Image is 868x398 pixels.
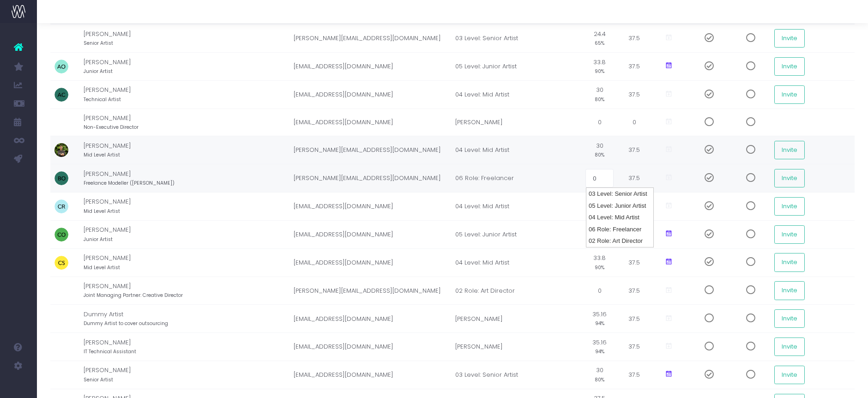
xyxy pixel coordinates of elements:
[54,284,68,298] img: profile_images
[451,24,581,52] td: 03 Level: Senior Artist
[289,333,451,361] td: [EMAIL_ADDRESS][DOMAIN_NAME]
[289,164,451,193] td: [PERSON_NAME][EMAIL_ADDRESS][DOMAIN_NAME]
[84,122,139,131] small: Non-Executive Director
[289,248,451,277] td: [EMAIL_ADDRESS][DOMAIN_NAME]
[581,333,618,361] td: 35.16
[618,248,651,277] td: 37.5
[774,338,805,356] button: Invite
[451,80,581,109] td: 04 Level: Mid Artist
[586,223,654,235] div: 06 Role: Freelancer
[84,136,289,164] td: [PERSON_NAME]
[451,248,581,277] td: 04 Level: Mid Artist
[84,109,289,136] td: [PERSON_NAME]
[289,80,451,109] td: [EMAIL_ADDRESS][DOMAIN_NAME]
[84,80,289,109] td: [PERSON_NAME]
[84,95,121,103] small: Technical Artist
[618,361,651,389] td: 37.5
[451,109,581,136] td: [PERSON_NAME]
[54,31,68,45] img: profile_images
[581,24,618,52] td: 24.4
[289,361,451,389] td: [EMAIL_ADDRESS][DOMAIN_NAME]
[595,319,604,327] small: 94%
[84,263,120,271] small: Mid Level Artist
[54,312,68,326] img: profile_images
[84,150,120,158] small: Mid Level Artist
[84,53,289,81] td: [PERSON_NAME]
[595,347,604,355] small: 94%
[774,29,805,48] button: Invite
[774,309,805,328] button: Invite
[451,53,581,81] td: 05 Level: Junior Artist
[289,109,451,136] td: [EMAIL_ADDRESS][DOMAIN_NAME]
[84,193,289,221] td: [PERSON_NAME]
[774,225,805,244] button: Invite
[774,366,805,384] button: Invite
[84,347,136,355] small: IT Technical Assistant
[586,200,654,212] div: 05 Level: Junior Artist
[54,256,68,270] img: profile_images
[289,277,451,305] td: [PERSON_NAME][EMAIL_ADDRESS][DOMAIN_NAME]
[84,277,289,305] td: [PERSON_NAME]
[618,53,651,81] td: 37.5
[451,277,581,305] td: 02 Role: Art Director
[774,85,805,104] button: Invite
[451,136,581,164] td: 04 Level: Mid Artist
[54,340,68,354] img: profile_images
[581,305,618,333] td: 35.16
[84,333,289,361] td: [PERSON_NAME]
[581,220,618,248] td: 33.8
[774,169,805,187] button: Invite
[289,193,451,221] td: [EMAIL_ADDRESS][DOMAIN_NAME]
[84,290,183,299] small: Joint Managing Partner: Creative Director
[586,188,654,200] div: 03 Level: Senior Artist
[54,171,68,185] img: profile_images
[581,193,618,221] td: 33.8
[618,80,651,109] td: 37.5
[774,253,805,271] button: Invite
[581,277,618,305] td: 0
[84,235,113,243] small: Junior Artist
[84,220,289,248] td: [PERSON_NAME]
[774,141,805,159] button: Invite
[595,375,604,383] small: 80%
[451,361,581,389] td: 03 Level: Senior Artist
[84,305,289,333] td: Dummy Artist
[618,136,651,164] td: 37.5
[451,164,581,193] td: 06 Role: Freelancer
[595,150,604,158] small: 80%
[618,277,651,305] td: 37.5
[54,60,68,73] img: profile_images
[774,197,805,216] button: Invite
[618,164,651,193] td: 37.5
[581,109,618,136] td: 0
[581,80,618,109] td: 30
[12,380,25,393] img: images/default_profile_image.png
[289,136,451,164] td: [PERSON_NAME][EMAIL_ADDRESS][DOMAIN_NAME]
[54,88,68,102] img: profile_images
[84,24,289,52] td: [PERSON_NAME]
[84,361,289,389] td: [PERSON_NAME]
[618,24,651,52] td: 37.5
[595,66,604,75] small: 90%
[84,66,113,75] small: Junior Artist
[595,95,604,103] small: 80%
[84,319,168,327] small: Dummy Artist to cover outsourcing
[581,53,618,81] td: 33.8
[774,57,805,76] button: Invite
[451,193,581,221] td: 04 Level: Mid Artist
[586,211,654,223] div: 04 Level: Mid Artist
[54,228,68,241] img: profile_images
[618,333,651,361] td: 37.5
[54,199,68,213] img: profile_images
[84,38,113,47] small: Senior Artist
[595,263,604,271] small: 90%
[618,109,651,136] td: 0
[595,38,604,47] small: 65%
[54,116,68,130] img: profile_images
[54,368,68,382] img: profile_images
[451,220,581,248] td: 05 Level: Junior Artist
[289,220,451,248] td: [EMAIL_ADDRESS][DOMAIN_NAME]
[84,206,120,215] small: Mid Level Artist
[581,361,618,389] td: 30
[84,164,289,193] td: [PERSON_NAME]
